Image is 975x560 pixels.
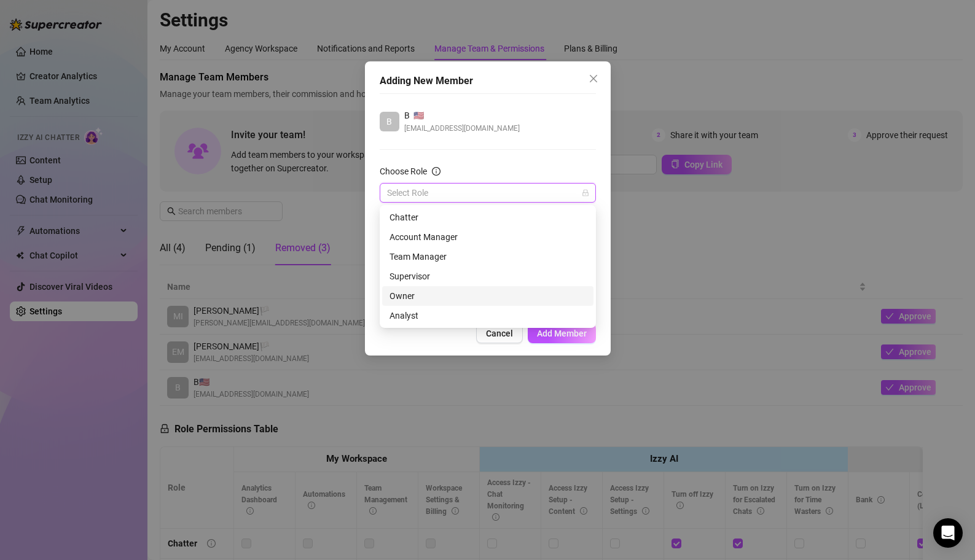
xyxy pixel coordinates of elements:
span: B [404,109,410,122]
span: Add Member [537,329,587,338]
div: Analyst [390,309,586,322]
div: Team Manager [382,247,593,266]
div: Supervisor [390,270,586,283]
div: Account Manager [382,227,593,247]
div: Owner [390,289,586,303]
div: 🇺🇸 [404,109,520,122]
div: Owner [382,286,593,306]
div: Team Manager [390,250,586,263]
button: Add Member [528,324,596,343]
div: Adding New Member [380,74,596,88]
span: Cancel [486,329,513,338]
span: lock [582,189,589,196]
div: Chatter [390,211,586,224]
div: Supervisor [382,266,593,286]
div: Chatter [382,208,593,227]
div: Open Intercom Messenger [933,518,963,548]
span: close [589,74,598,84]
div: Analyst [382,306,593,325]
span: [EMAIL_ADDRESS][DOMAIN_NAME] [404,122,520,134]
span: info-circle [432,167,441,176]
span: B [386,115,392,128]
span: Close [584,74,603,84]
button: Close [584,69,603,88]
div: Choose Role [380,165,427,178]
button: Cancel [476,324,523,343]
div: Account Manager [390,230,586,244]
